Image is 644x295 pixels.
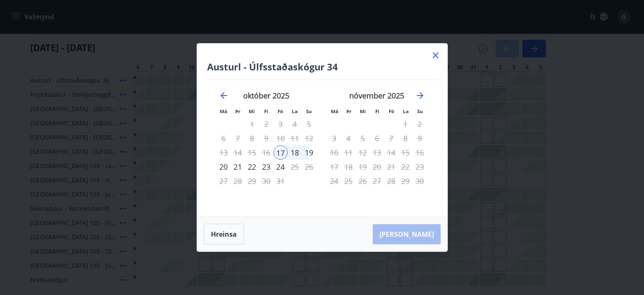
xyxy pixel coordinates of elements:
small: Fi [375,108,379,114]
td: Not available. föstudagur, 7. nóvember 2025 [384,131,398,145]
small: Má [220,108,227,114]
div: Calendar [207,80,437,207]
td: Not available. föstudagur, 31. október 2025 [273,174,288,188]
td: Choose þriðjudagur, 21. október 2025 as your check-out date. It’s available. [231,160,245,174]
td: Choose laugardagur, 18. október 2025 as your check-out date. It’s available. [288,145,302,160]
td: Not available. sunnudagur, 5. október 2025 [302,117,316,131]
div: 19 [302,145,316,160]
td: Not available. þriðjudagur, 14. október 2025 [231,145,245,160]
small: Su [306,108,312,114]
small: Mi [249,108,255,114]
h4: Austurl - Úlfsstaðaskógur 34 [207,60,437,73]
small: La [292,108,298,114]
small: Su [417,108,423,114]
button: Hreinsa [204,224,244,245]
td: Not available. mánudagur, 24. nóvember 2025 [327,174,341,188]
small: Þr [235,108,240,114]
small: Fö [389,108,394,114]
td: Not available. fimmtudagur, 30. október 2025 [259,174,273,188]
td: Not available. föstudagur, 3. október 2025 [273,117,288,131]
td: Not available. fimmtudagur, 2. október 2025 [259,117,273,131]
td: Not available. sunnudagur, 2. nóvember 2025 [413,117,427,131]
small: Fö [278,108,283,114]
td: Not available. laugardagur, 11. október 2025 [288,131,302,145]
td: Not available. laugardagur, 25. október 2025 [288,160,302,174]
td: Not available. mánudagur, 13. október 2025 [216,145,231,160]
div: 21 [231,160,245,174]
td: Not available. miðvikudagur, 5. nóvember 2025 [356,131,370,145]
strong: október 2025 [243,91,289,101]
div: 17 [273,145,288,160]
td: Choose fimmtudagur, 23. október 2025 as your check-out date. It’s available. [259,160,273,174]
td: Not available. laugardagur, 15. nóvember 2025 [398,145,413,160]
td: Not available. miðvikudagur, 1. október 2025 [245,117,259,131]
td: Choose miðvikudagur, 22. október 2025 as your check-out date. It’s available. [245,160,259,174]
small: La [403,108,409,114]
td: Not available. sunnudagur, 12. október 2025 [302,131,316,145]
td: Not available. föstudagur, 14. nóvember 2025 [384,145,398,160]
div: 20 [216,160,231,174]
td: Not available. mánudagur, 6. október 2025 [216,131,231,145]
td: Not available. miðvikudagur, 15. október 2025 [245,145,259,160]
td: Not available. miðvikudagur, 12. nóvember 2025 [356,145,370,160]
td: Not available. sunnudagur, 30. nóvember 2025 [413,174,427,188]
td: Choose sunnudagur, 19. október 2025 as your check-out date. It’s available. [302,145,316,160]
td: Not available. sunnudagur, 16. nóvember 2025 [413,145,427,160]
td: Not available. laugardagur, 29. nóvember 2025 [398,174,413,188]
div: Aðeins útritun í boði [273,131,288,145]
td: Not available. fimmtudagur, 6. nóvember 2025 [370,131,384,145]
td: Not available. þriðjudagur, 4. nóvember 2025 [341,131,356,145]
td: Not available. þriðjudagur, 18. nóvember 2025 [341,160,356,174]
small: Má [331,108,338,114]
td: Not available. þriðjudagur, 28. október 2025 [231,174,245,188]
div: 22 [245,160,259,174]
td: Choose mánudagur, 20. október 2025 as your check-out date. It’s available. [216,160,231,174]
div: Move backward to switch to the previous month. [219,91,229,101]
td: Not available. fimmtudagur, 16. október 2025 [259,145,273,160]
td: Not available. föstudagur, 10. október 2025 [273,131,288,145]
small: Þr [346,108,351,114]
td: Not available. sunnudagur, 9. nóvember 2025 [413,131,427,145]
td: Not available. fimmtudagur, 9. október 2025 [259,131,273,145]
small: Fi [264,108,268,114]
small: Mi [360,108,366,114]
td: Not available. fimmtudagur, 20. nóvember 2025 [370,160,384,174]
td: Not available. föstudagur, 21. nóvember 2025 [384,160,398,174]
div: 18 [288,145,302,160]
td: Not available. miðvikudagur, 19. nóvember 2025 [356,160,370,174]
td: Not available. fimmtudagur, 27. nóvember 2025 [370,174,384,188]
td: Not available. þriðjudagur, 7. október 2025 [231,131,245,145]
td: Not available. miðvikudagur, 26. nóvember 2025 [356,174,370,188]
td: Not available. föstudagur, 28. nóvember 2025 [384,174,398,188]
td: Selected as start date. föstudagur, 17. október 2025 [273,145,288,160]
td: Not available. sunnudagur, 23. nóvember 2025 [413,160,427,174]
div: 23 [259,160,273,174]
td: Not available. mánudagur, 17. nóvember 2025 [327,160,341,174]
div: Move forward to switch to the next month. [415,91,425,101]
td: Not available. laugardagur, 1. nóvember 2025 [398,117,413,131]
td: Not available. laugardagur, 4. október 2025 [288,117,302,131]
td: Not available. þriðjudagur, 11. nóvember 2025 [341,145,356,160]
td: Not available. mánudagur, 10. nóvember 2025 [327,145,341,160]
td: Not available. miðvikudagur, 29. október 2025 [245,174,259,188]
td: Not available. laugardagur, 8. nóvember 2025 [398,131,413,145]
strong: nóvember 2025 [349,91,404,101]
td: Not available. miðvikudagur, 8. október 2025 [245,131,259,145]
td: Choose föstudagur, 24. október 2025 as your check-out date. It’s available. [273,160,288,174]
td: Not available. mánudagur, 27. október 2025 [216,174,231,188]
td: Not available. fimmtudagur, 13. nóvember 2025 [370,145,384,160]
td: Not available. þriðjudagur, 25. nóvember 2025 [341,174,356,188]
td: Not available. mánudagur, 3. nóvember 2025 [327,131,341,145]
div: Aðeins útritun í boði [273,160,288,174]
td: Not available. laugardagur, 22. nóvember 2025 [398,160,413,174]
td: Not available. sunnudagur, 26. október 2025 [302,160,316,174]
